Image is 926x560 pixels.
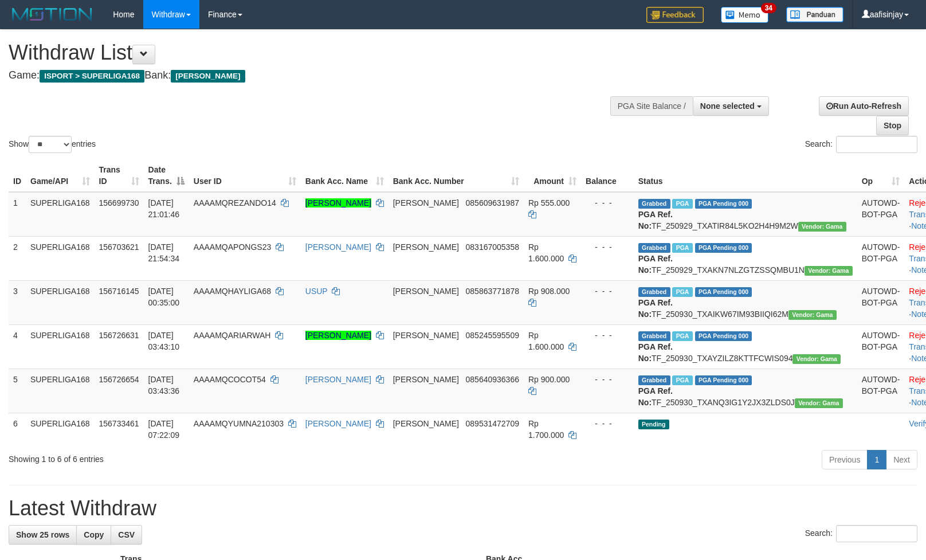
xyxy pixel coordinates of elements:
[466,198,519,207] span: Copy 085609631987 to clipboard
[857,369,905,413] td: AUTOWD-BOT-PGA
[638,287,670,297] span: Grabbed
[9,369,26,413] td: 5
[857,324,905,369] td: AUTOWD-BOT-PGA
[795,398,843,408] span: Vendor URL: https://trx31.1velocity.biz
[672,287,692,297] span: Marked by aafchhiseyha
[586,418,629,429] div: - - -
[9,497,917,520] h1: Latest Withdraw
[876,116,909,135] a: Stop
[9,6,96,23] img: MOTION_logo.png
[393,242,459,252] span: [PERSON_NAME]
[786,7,843,22] img: panduan.png
[836,136,917,153] input: Search:
[638,375,670,385] span: Grabbed
[194,375,266,384] span: AAAAMQCOCOT54
[194,419,284,428] span: AAAAMQYUMNA210303
[40,70,144,83] span: ISPORT > SUPERLIGA168
[393,331,459,340] span: [PERSON_NAME]
[634,324,857,369] td: TF_250930_TXAYZILZ8KTTFCWIS094
[638,386,673,407] b: PGA Ref. No:
[805,266,853,276] span: Vendor URL: https://trx31.1velocity.biz
[9,280,26,324] td: 3
[466,419,519,428] span: Copy 089531472709 to clipboard
[634,280,857,324] td: TF_250930_TXAIKW67IM93BIIQI62M
[466,331,519,340] span: Copy 085245595509 to clipboard
[305,331,371,340] a: [PERSON_NAME]
[466,242,519,252] span: Copy 083167005358 to clipboard
[672,375,692,385] span: Marked by aafchhiseyha
[634,369,857,413] td: TF_250930_TXANQ3IG1Y2JX3ZLDS0J
[638,199,670,209] span: Grabbed
[857,192,905,237] td: AUTOWD-BOT-PGA
[672,199,692,209] span: Marked by aafchhiseyha
[695,199,752,209] span: PGA Pending
[305,242,371,252] a: [PERSON_NAME]
[305,375,371,384] a: [PERSON_NAME]
[695,331,752,341] span: PGA Pending
[9,413,26,445] td: 6
[819,96,909,116] a: Run Auto-Refresh
[9,70,606,81] h4: Game: Bank:
[99,242,139,252] span: 156703621
[26,159,95,192] th: Game/API: activate to sort column ascending
[194,198,276,207] span: AAAAMQREZANDO14
[194,287,271,296] span: AAAAMQHAYLIGA68
[393,375,459,384] span: [PERSON_NAME]
[26,324,95,369] td: SUPERLIGA168
[118,530,135,539] span: CSV
[9,324,26,369] td: 4
[634,236,857,280] td: TF_250929_TXAKN7NLZGTZSSQMBU1N
[9,236,26,280] td: 2
[148,331,180,351] span: [DATE] 03:43:10
[26,413,95,445] td: SUPERLIGA168
[638,254,673,275] b: PGA Ref. No:
[634,192,857,237] td: TF_250929_TXATIR84L5KO2H4H9M2W
[29,136,72,153] select: Showentries
[524,159,581,192] th: Amount: activate to sort column ascending
[9,192,26,237] td: 1
[393,287,459,296] span: [PERSON_NAME]
[693,96,769,116] button: None selected
[9,136,96,153] label: Show entries
[700,101,755,111] span: None selected
[695,375,752,385] span: PGA Pending
[798,222,846,232] span: Vendor URL: https://trx31.1velocity.biz
[528,198,570,207] span: Rp 555.000
[805,136,917,153] label: Search:
[695,287,752,297] span: PGA Pending
[646,7,704,23] img: Feedback.jpg
[672,243,692,253] span: Marked by aafchhiseyha
[305,287,328,296] a: USUP
[586,197,629,209] div: - - -
[672,331,692,341] span: Marked by aafchhiseyha
[528,419,564,440] span: Rp 1.700.000
[305,419,371,428] a: [PERSON_NAME]
[111,525,142,545] a: CSV
[528,331,564,351] span: Rp 1.600.000
[788,310,837,320] span: Vendor URL: https://trx31.1velocity.biz
[189,159,301,192] th: User ID: activate to sort column ascending
[867,450,886,469] a: 1
[393,198,459,207] span: [PERSON_NAME]
[792,354,841,364] span: Vendor URL: https://trx31.1velocity.biz
[528,375,570,384] span: Rp 900.000
[9,449,377,465] div: Showing 1 to 6 of 6 entries
[466,375,519,384] span: Copy 085640936366 to clipboard
[301,159,389,192] th: Bank Acc. Name: activate to sort column ascending
[857,236,905,280] td: AUTOWD-BOT-PGA
[95,159,144,192] th: Trans ID: activate to sort column ascending
[148,198,180,219] span: [DATE] 21:01:46
[26,192,95,237] td: SUPERLIGA168
[194,242,271,252] span: AAAAMQAPONGS23
[99,419,139,428] span: 156733461
[9,41,606,64] h1: Withdraw List
[761,3,776,13] span: 34
[638,243,670,253] span: Grabbed
[721,7,769,23] img: Button%20Memo.svg
[148,287,180,307] span: [DATE] 00:35:00
[148,375,180,395] span: [DATE] 03:43:36
[638,342,673,363] b: PGA Ref. No:
[194,331,271,340] span: AAAAMQARIARWAH
[76,525,111,545] a: Copy
[638,298,673,319] b: PGA Ref. No:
